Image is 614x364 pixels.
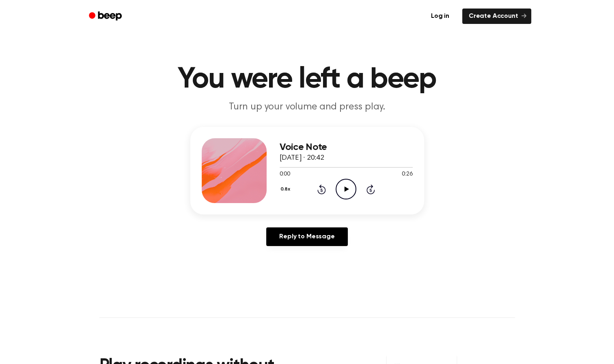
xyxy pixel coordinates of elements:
[280,182,293,196] button: 0.8x
[423,7,457,26] a: Log in
[83,9,129,24] a: Beep
[280,170,290,179] span: 0:00
[402,170,412,179] span: 0:26
[151,101,463,114] p: Turn up your volume and press play.
[266,227,347,246] a: Reply to Message
[462,9,531,24] a: Create Account
[280,154,324,162] span: [DATE] · 20:42
[99,65,515,94] h1: You were left a beep
[280,142,413,153] h3: Voice Note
